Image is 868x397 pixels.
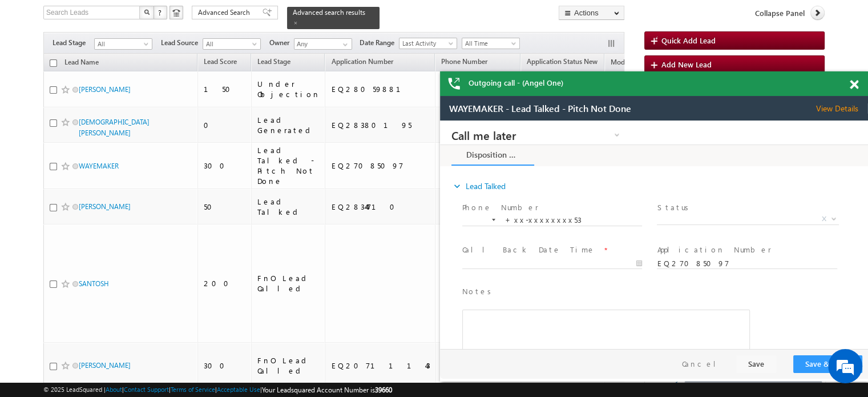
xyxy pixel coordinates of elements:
em: Start Chat [155,311,207,326]
span: Last Activity [399,38,454,49]
span: Date Range [360,38,399,48]
a: About [106,386,122,393]
button: Actions [559,6,624,20]
div: Chat with us now [59,60,192,75]
span: Modified On [611,58,649,66]
a: Acceptable Use [217,386,260,393]
a: Lead Stage [252,55,296,70]
a: [PERSON_NAME] [79,85,131,94]
span: Outgoing call - (Angel One) [469,78,563,88]
div: EQ28380195 [331,120,430,130]
span: Owner [269,38,294,48]
div: Lead Talked [257,197,320,217]
span: Lead Score [204,57,237,66]
span: Add New Lead [661,59,712,69]
div: 200 [204,278,246,288]
a: [PERSON_NAME] [79,361,131,370]
span: All Time [462,38,516,49]
div: EQ20711143 [331,360,430,371]
input: Check all records [50,59,57,67]
input: Type to Search [294,38,352,50]
img: Search [144,9,150,15]
a: Modified On (sorted descending) [605,55,665,70]
a: Disposition Form [11,25,94,45]
a: [DEMOGRAPHIC_DATA][PERSON_NAME] [79,118,150,137]
span: Phone Number [441,57,487,66]
a: Terms of Service [171,386,215,393]
div: 300 [204,161,246,171]
a: [PERSON_NAME] [79,202,131,211]
span: X [382,93,386,103]
a: All Time [462,38,520,49]
div: FnO Lead Called [257,355,320,376]
div: 50 [204,202,246,212]
div: EQ27085097 [331,161,430,171]
a: Application Status New [521,55,603,70]
div: 300 [204,360,246,371]
span: View Details [376,7,428,18]
span: Lead Stage [257,57,290,66]
div: 150 [204,84,246,94]
a: Contact Support [124,386,169,393]
div: EQ28059881 [331,84,430,94]
span: © 2025 LeadSquared | | | | | [43,384,392,395]
a: SANTOSH [79,279,109,288]
a: Call me later [11,8,183,21]
a: Lead Name [59,56,104,71]
div: EQ28344710 [331,202,430,212]
span: ? [158,7,163,17]
div: Rich Text Editor, 40788eee-0fb2-11ec-a811-0adc8a9d82c2__tab1__section1__Notes__Lead__0_lsq-form-m... [22,189,310,253]
label: Notes [22,166,55,177]
a: Lead Score [198,55,243,70]
a: All [203,38,261,50]
button: ? [154,6,167,19]
label: Application Number [217,124,331,135]
a: Phone Number [435,55,493,70]
div: Under Objection [257,79,320,99]
span: Application Status New [527,57,597,66]
div: Lead Generated [257,115,320,135]
div: FnO Lead Called [257,273,320,294]
label: Status [217,82,252,93]
span: WAYEMAKER - Lead Talked - Pitch Not Done [9,7,191,18]
label: Call Back Date Time [22,124,155,135]
span: All [95,39,149,49]
span: Collapse Panel [755,8,805,18]
a: expand_moreLead Talked [11,55,66,76]
span: Advanced search results [293,8,365,17]
span: All [203,39,257,49]
span: Quick Add Lead [661,35,716,45]
div: Lead Talked - Pitch Not Done [257,145,320,186]
label: Phone Number [22,82,99,93]
img: d_60004797649_company_0_60004797649 [19,60,48,75]
div: 0 [204,120,246,130]
span: Lead Source [161,38,203,48]
span: 39660 [375,386,392,394]
span: Lead Stage [53,38,94,48]
span: Application Number [331,57,393,66]
span: Call me later [11,9,157,19]
span: Your Leadsquared Account Number is [262,386,392,394]
a: Last Activity [399,38,457,49]
textarea: Type your message and hit 'Enter' [15,106,208,301]
span: Advanced Search [198,7,253,18]
div: Minimize live chat window [187,6,215,33]
i: expand_more [11,60,23,71]
a: Show All Items [337,39,351,50]
a: WAYEMAKER [79,162,119,170]
a: Application Number [325,55,398,70]
a: All [94,38,152,50]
